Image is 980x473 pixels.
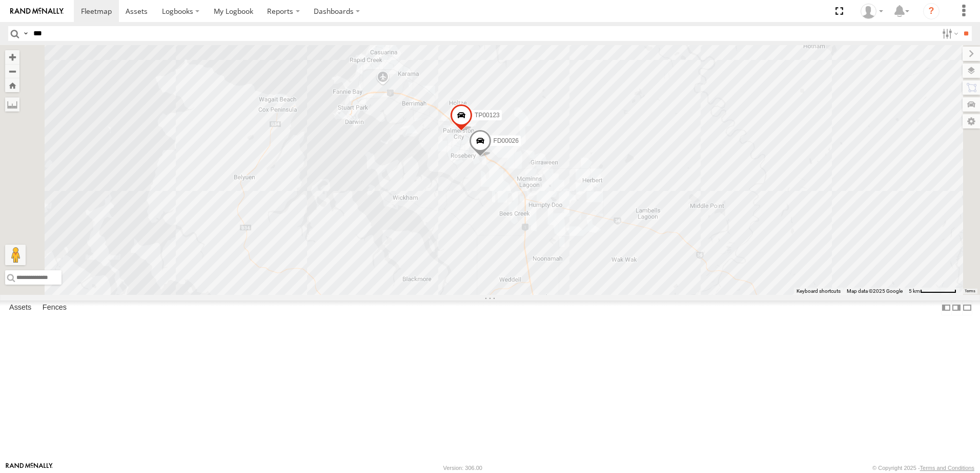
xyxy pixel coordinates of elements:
label: Hide Summary Table [962,300,972,315]
button: Map scale: 5 km per 67 pixels [906,288,959,295]
a: Visit our Website [6,463,53,473]
label: Search Filter Options [938,26,960,41]
label: Map Settings [963,114,980,128]
span: Map data ©2025 Google [847,288,903,294]
label: Search Query [22,26,30,41]
a: Terms and Conditions [920,465,974,471]
label: Dock Summary Table to the Left [941,300,951,315]
label: Fences [37,300,72,315]
label: Dock Summary Table to the Right [951,300,962,315]
div: Version: 306.00 [443,465,482,471]
div: © Copyright 2025 - [872,465,974,471]
button: Zoom in [5,50,19,64]
label: Measure [5,97,19,112]
span: TP00123 [475,112,500,119]
button: Drag Pegman onto the map to open Street View [5,245,26,265]
button: Keyboard shortcuts [797,288,841,295]
a: Terms (opens in new tab) [965,289,975,293]
label: Assets [4,300,36,315]
button: Zoom out [5,64,19,78]
button: Zoom Home [5,78,19,92]
span: FD00026 [494,137,519,144]
i: ? [923,3,940,19]
div: John Oneill [857,4,887,19]
span: 5 km [909,288,920,294]
img: rand-logo.svg [10,8,64,15]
